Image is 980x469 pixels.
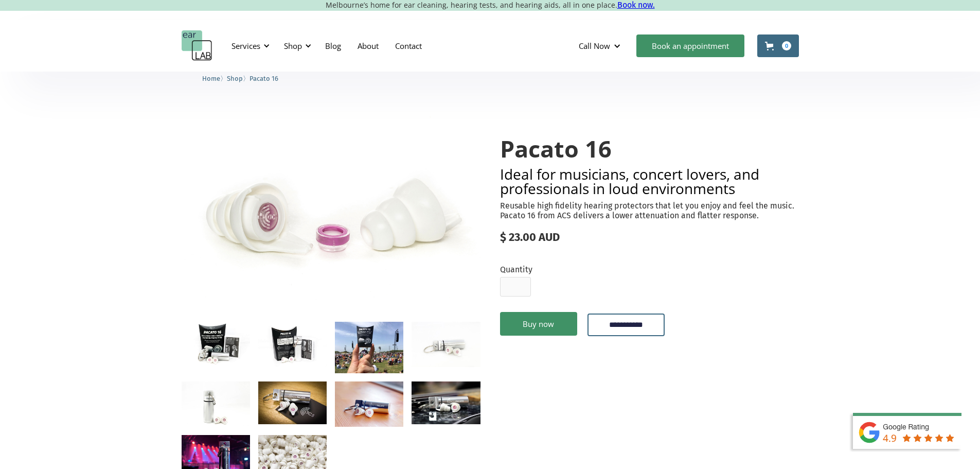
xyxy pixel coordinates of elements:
[500,312,577,336] a: Buy now
[250,73,278,83] a: Pacato 16
[227,73,250,84] li: 〉
[182,115,480,314] img: Pacato 16
[782,41,791,50] div: 0
[757,34,799,57] a: Open cart
[349,31,387,61] a: About
[412,322,480,368] a: open lightbox
[500,167,799,196] h2: Ideal for musicians, concert lovers, and professionals in loud environments
[225,30,273,61] div: Services
[182,322,250,368] a: open lightbox
[412,381,480,424] a: open lightbox
[500,265,532,274] label: Quantity
[202,75,220,82] span: Home
[284,41,302,51] div: Shop
[335,381,403,427] a: open lightbox
[500,201,799,220] p: Reusable high fidelity hearing protectors that let you enjoy and feel the music. Pacato 16 from A...
[258,322,327,368] a: open lightbox
[335,322,403,373] a: open lightbox
[500,136,799,162] h1: Pacato 16
[227,75,243,82] span: Shop
[202,73,227,84] li: 〉
[182,115,480,314] a: open lightbox
[202,73,220,83] a: Home
[182,30,212,61] a: home
[636,34,744,57] a: Book an appointment
[258,381,327,424] a: open lightbox
[231,41,260,51] div: Services
[278,30,314,61] div: Shop
[250,75,278,82] span: Pacato 16
[500,231,799,244] div: $ 23.00 AUD
[227,73,243,83] a: Shop
[571,30,631,61] div: Call Now
[387,31,430,61] a: Contact
[317,31,349,61] a: Blog
[579,41,610,51] div: Call Now
[182,381,250,427] a: open lightbox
